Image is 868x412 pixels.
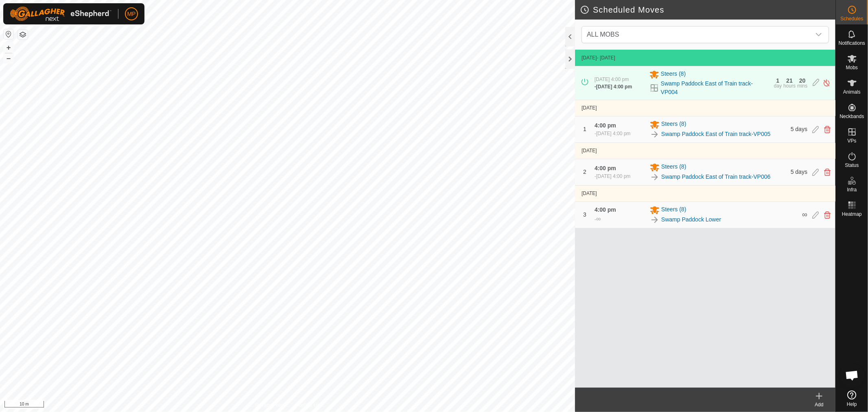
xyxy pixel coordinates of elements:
[650,215,660,225] img: To
[786,78,793,83] div: 21
[582,105,597,111] span: [DATE]
[661,215,721,224] a: Swamp Paddock Lower
[583,169,586,175] span: 2
[791,126,807,132] span: 5 days
[595,206,616,213] span: 4:00 pm
[595,130,630,137] div: -
[840,114,864,119] span: Neckbands
[595,214,601,224] div: -
[597,55,615,61] span: - [DATE]
[596,131,630,136] span: [DATE] 4:00 pm
[847,402,857,407] span: Help
[4,29,13,39] button: Reset Map
[596,84,632,90] span: [DATE] 4:00 pm
[582,148,597,153] span: [DATE]
[583,126,586,132] span: 1
[595,173,630,180] div: -
[582,191,597,196] span: [DATE]
[847,187,857,192] span: Infra
[776,78,780,83] div: 1
[256,401,286,409] a: Privacy Policy
[845,163,859,168] span: Status
[843,90,861,94] span: Animals
[10,7,112,21] img: Gallagher Logo
[661,70,686,79] span: Steers (8)
[595,165,616,171] span: 4:00 pm
[846,65,858,70] span: Mobs
[661,79,769,96] a: Swamp Paddock East of Train track-VP004
[587,31,619,38] span: ALL MOBS
[799,78,806,83] div: 20
[661,162,686,172] span: Steers (8)
[584,26,811,43] span: ALL MOBS
[650,172,660,182] img: To
[847,138,856,143] span: VPs
[295,401,319,409] a: Contact Us
[823,79,831,87] img: Turn off schedule move
[595,77,629,82] span: [DATE] 4:00 pm
[802,210,807,219] span: ∞
[661,173,770,181] a: Swamp Paddock East of Train track-VP006
[839,41,865,46] span: Notifications
[840,16,863,21] span: Schedules
[580,5,835,15] h2: Scheduled Moves
[842,212,862,217] span: Heatmap
[595,83,632,90] div: -
[595,122,616,129] span: 4:00 pm
[4,53,13,63] button: –
[661,120,686,129] span: Steers (8)
[661,205,686,215] span: Steers (8)
[811,26,827,43] div: dropdown trigger
[596,215,601,222] span: ∞
[583,211,586,218] span: 3
[836,387,868,410] a: Help
[4,43,13,53] button: +
[774,83,782,88] div: day
[596,173,630,179] span: [DATE] 4:00 pm
[791,169,807,175] span: 5 days
[797,83,807,88] div: mins
[18,30,28,39] button: Map Layers
[840,363,864,388] div: Open chat
[582,55,597,61] span: [DATE]
[650,129,660,139] img: To
[783,83,796,88] div: hours
[661,130,770,138] a: Swamp Paddock East of Train track-VP005
[803,401,835,408] div: Add
[127,10,136,18] span: MP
